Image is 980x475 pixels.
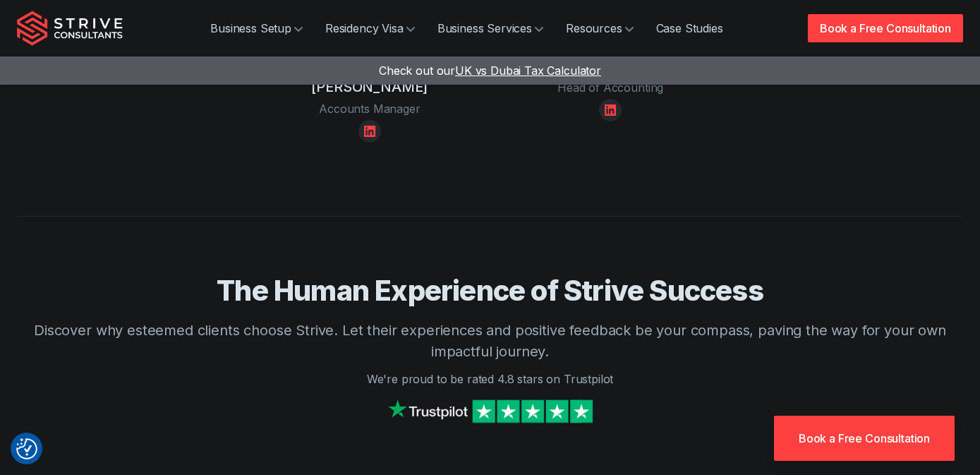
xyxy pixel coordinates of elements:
a: Book a Free Consultation [808,14,963,42]
img: Strive on Trustpilot [385,396,596,426]
a: Residency Visa [314,14,426,42]
a: Linkedin [358,120,381,143]
span: UK vs Dubai Tax Calculator [455,64,601,78]
button: Consent Preferences [16,438,37,459]
div: Accounts Manager [319,100,420,117]
img: Strive Consultants [17,11,123,46]
p: Discover why esteemed clients choose Strive. Let their experiences and positive feedback be your ... [17,320,963,362]
a: Linkedin [599,99,622,121]
a: Business Setup [199,14,314,42]
a: Book a Free Consultation [774,416,955,461]
div: Head of Accounting [557,79,663,96]
a: Check out ourUK vs Dubai Tax Calculator [379,64,601,78]
a: Business Services [426,14,555,42]
a: Resources [555,14,645,42]
h3: The Human Experience of Strive Success [17,273,963,308]
img: Revisit consent button [16,438,37,459]
a: Case Studies [645,14,734,42]
p: We're proud to be rated 4.8 stars on Trustpilot [17,371,963,387]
